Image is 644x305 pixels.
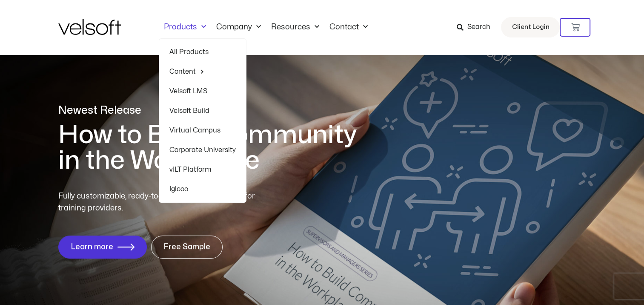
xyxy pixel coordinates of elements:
a: Learn more [58,236,147,259]
nav: Menu [159,23,373,32]
img: Velsoft Training Materials [58,19,121,35]
ul: ProductsMenu Toggle [159,38,246,203]
a: vILT Platform [169,160,236,179]
a: ContactMenu Toggle [324,23,373,32]
a: Iglooo [169,179,236,199]
a: ResourcesMenu Toggle [266,23,324,32]
a: Virtual Campus [169,121,236,140]
a: Search [456,20,496,35]
span: Client Login [512,22,549,33]
a: Velsoft Build [169,101,236,121]
span: Free Sample [163,243,210,251]
a: ContentMenu Toggle [169,62,236,81]
a: All Products [169,42,236,62]
span: Search [467,22,490,33]
a: Corporate University [169,140,236,160]
p: Fully customizable, ready-to-deliver training content for training providers. [58,190,270,214]
h1: How to Build Community in the Workplace [58,122,369,173]
a: Client Login [501,17,560,37]
a: Velsoft LMS [169,81,236,101]
a: ProductsMenu Toggle [159,23,211,32]
span: Learn more [71,243,113,251]
a: CompanyMenu Toggle [211,23,266,32]
p: Newest Release [58,103,369,118]
a: Free Sample [151,236,223,259]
